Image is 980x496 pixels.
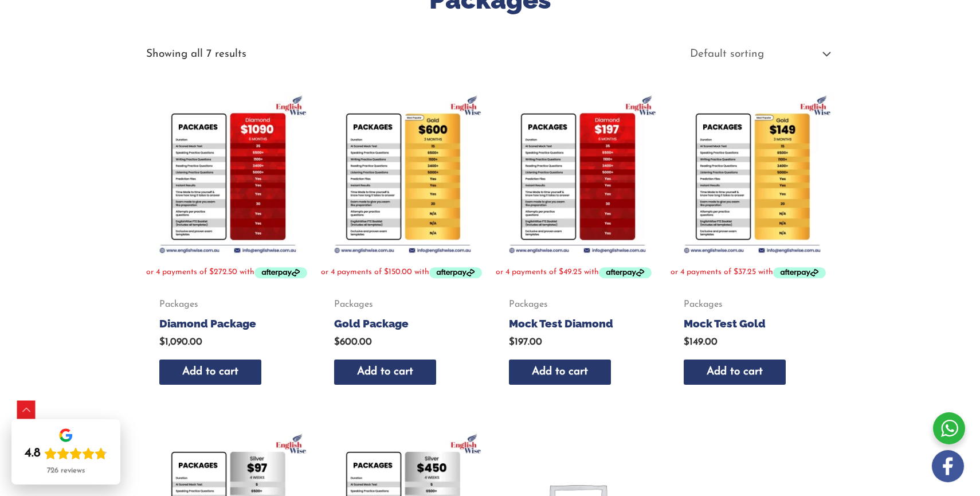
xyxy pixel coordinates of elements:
[334,337,372,347] bdi: 600.00
[334,337,340,347] span: $
[159,360,261,385] a: Add to cart: “Diamond Package”
[509,299,646,311] span: Packages
[334,299,471,311] span: Packages
[159,337,202,347] bdi: 1,090.00
[334,360,436,385] a: Add to cart: “Gold Package”
[25,446,107,462] div: Rating: 4.8 out of 5
[684,337,689,347] span: $
[159,337,165,347] span: $
[684,317,821,336] a: Mock Test Gold
[334,317,471,336] a: Gold Package
[671,92,834,256] img: Mock Test Gold
[159,317,296,331] h2: Diamond Package
[509,337,542,347] bdi: 197.00
[681,44,834,65] select: Shop order
[334,317,471,331] h2: Gold Package
[146,92,309,256] img: Diamond Package
[25,446,41,462] div: 4.8
[509,360,611,385] a: Add to cart: “Mock Test Diamond”
[684,360,786,385] a: Add to cart: “Mock Test Gold”
[47,466,85,475] div: 726 reviews
[684,299,821,311] span: Packages
[159,299,296,311] span: Packages
[684,337,718,347] bdi: 149.00
[159,317,296,336] a: Diamond Package
[684,317,821,331] h2: Mock Test Gold
[509,317,646,336] a: Mock Test Diamond
[496,92,659,256] img: Mock Test Diamond
[509,317,646,331] h2: Mock Test Diamond
[321,92,484,256] img: Gold Package
[509,337,515,347] span: $
[932,450,964,482] img: white-facebook.png
[146,49,246,60] p: Showing all 7 results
